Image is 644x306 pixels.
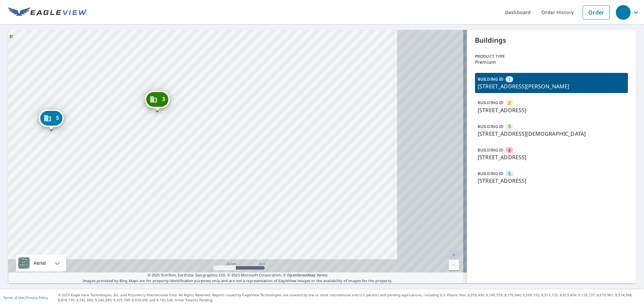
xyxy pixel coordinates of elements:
span: 3 [162,97,165,102]
p: BUILDING ID [478,171,503,176]
div: Dropped pin, building 5, Commercial property, 4378 Bridgetown Rd Cincinnati, OH 45211 [39,110,64,130]
p: [STREET_ADDRESS] [478,177,625,185]
a: Terms [317,272,328,277]
a: Terms of Use [3,295,24,300]
p: BUILDING ID [478,76,503,82]
span: 5 [508,171,511,177]
div: Aerial [16,255,66,271]
div: Aerial [32,255,48,271]
p: Buildings [475,35,628,45]
p: BUILDING ID [478,124,503,129]
p: [STREET_ADDRESS] [478,106,625,114]
div: Dropped pin, building 3, Commercial property, 3813 Church Ln Cincinnati, OH 45211 [145,91,170,112]
span: 3 [508,123,511,130]
p: Images provided by Bing Maps are for property identification purposes only and are not a represen... [8,272,467,283]
span: 2 [508,100,511,106]
p: Premium [475,59,628,65]
p: [STREET_ADDRESS] [478,153,625,161]
p: [STREET_ADDRESS][DEMOGRAPHIC_DATA] [478,130,625,138]
span: 1 [508,76,511,83]
p: Product type [475,53,628,59]
p: © 2025 Eagle View Technologies, Inc. and Pictometry International Corp. All Rights Reserved. Repo... [58,293,641,303]
a: OpenStreetMap [287,272,315,277]
span: 5 [56,116,59,121]
a: Current Level 20, Zoom Out [449,260,459,270]
a: Privacy Policy [26,295,48,300]
p: BUILDING ID [478,100,503,105]
span: 4 [508,147,511,154]
img: EV Logo [8,7,87,17]
p: [STREET_ADDRESS][PERSON_NAME] [478,82,625,90]
span: © 2025 TomTom, Earthstar Geographics SIO, © 2025 Microsoft Corporation, © [148,272,328,278]
p: BUILDING ID [478,147,503,153]
a: Order [583,5,610,19]
a: Current Level 20, Zoom In Disabled [449,250,459,260]
p: | [3,296,48,300]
